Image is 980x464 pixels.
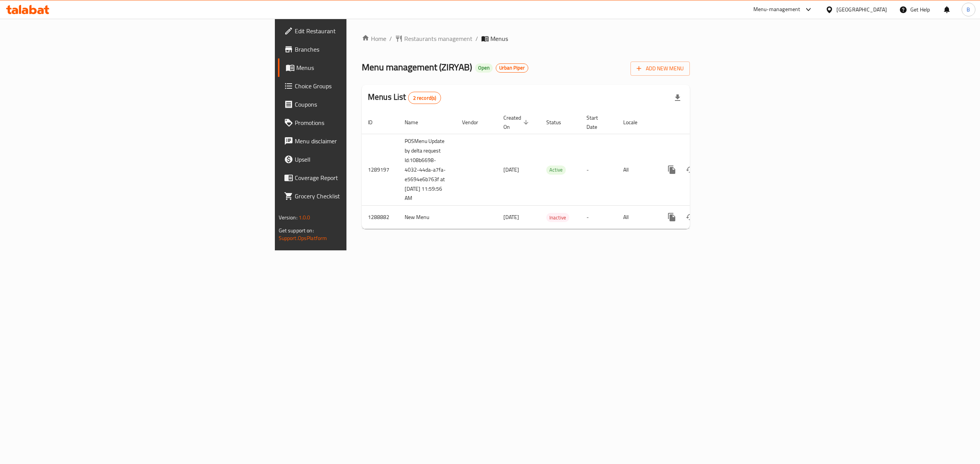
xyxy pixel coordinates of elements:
a: Upsell [278,150,439,169]
span: Branches [295,45,433,54]
span: Open [475,65,493,71]
td: - [580,206,617,229]
span: Vendor [462,118,488,127]
div: Export file [668,89,687,107]
h2: Menus List [368,91,441,104]
span: Created On [503,113,531,131]
a: Coverage Report [278,169,439,187]
table: enhanced table [362,111,742,229]
span: Start Date [586,113,608,131]
span: Locale [623,118,647,127]
td: - [580,134,617,206]
div: Menu-management [753,5,800,14]
span: Get support on: [279,226,314,235]
a: Grocery Checklist [278,187,439,205]
div: Total records count [408,92,441,104]
a: Edit Restaurant [278,22,439,40]
span: Menus [490,34,508,43]
span: Grocery Checklist [295,191,433,201]
div: Inactive [546,213,569,222]
span: Coupons [295,100,433,109]
td: All [617,134,657,206]
th: Actions [657,111,742,134]
span: Edit Restaurant [295,26,433,36]
span: Promotions [295,118,433,127]
button: more [663,161,681,179]
span: ID [368,118,382,127]
button: Add New Menu [630,62,690,76]
nav: breadcrumb [362,34,690,43]
div: Open [475,63,493,73]
button: Change Status [681,161,699,179]
span: Version: [279,213,297,222]
a: Menu disclaimer [278,132,439,150]
span: Menus [296,63,433,72]
span: 2 record(s) [408,94,441,102]
span: Status [546,118,571,127]
a: Support.OpsPlatform [279,233,327,243]
span: B [967,5,970,14]
div: [GEOGRAPHIC_DATA] [836,5,887,14]
span: [DATE] [503,212,519,222]
span: Choice Groups [295,81,433,91]
span: Add New Menu [637,64,684,73]
li: / [475,34,478,43]
a: Menus [278,58,439,77]
span: Active [546,165,566,174]
span: Urban Piper [496,65,528,71]
button: Change Status [681,208,699,226]
span: [DATE] [503,165,519,175]
button: more [663,208,681,226]
a: Branches [278,40,439,58]
span: Upsell [295,155,433,164]
span: 1.0.0 [299,213,310,222]
td: All [617,206,657,229]
a: Promotions [278,114,439,132]
span: Coverage Report [295,173,433,182]
div: Active [546,165,566,175]
a: Coupons [278,95,439,114]
span: Inactive [546,213,569,222]
span: Menu disclaimer [295,136,433,146]
a: Choice Groups [278,77,439,95]
span: Name [405,118,428,127]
